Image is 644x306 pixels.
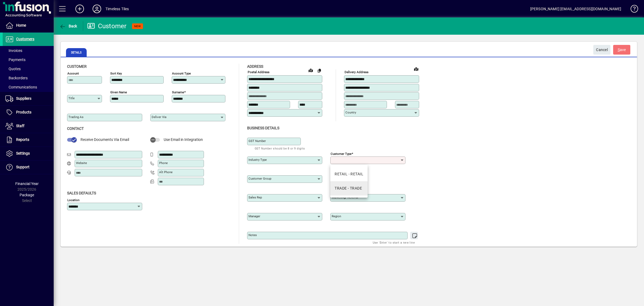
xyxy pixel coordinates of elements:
[164,137,203,142] span: Use Email in Integration
[110,72,122,75] mat-label: Sort key
[247,64,263,69] span: Address
[248,195,262,199] mat-label: Sales rep
[80,137,129,142] span: Receive Documents Via Email
[613,45,630,55] button: Save
[110,90,127,94] mat-label: Given name
[67,198,79,202] mat-label: Location
[596,45,608,54] span: Cancel
[59,24,77,28] span: Back
[88,4,105,14] button: Profile
[248,177,271,180] mat-label: Customer group
[373,239,415,245] mat-hint: Use 'Enter' to start a new line
[530,5,621,13] div: [PERSON_NAME] [EMAIL_ADDRESS][DOMAIN_NAME]
[5,48,22,53] span: Invoices
[247,126,279,130] span: Business details
[248,139,266,143] mat-label: GST Number
[16,96,31,101] span: Suppliers
[66,48,87,57] span: Details
[248,233,257,237] mat-label: Notes
[16,37,34,41] span: Customers
[5,76,28,80] span: Backorders
[105,5,129,13] div: Timeless Tiles
[76,161,87,165] mat-label: Website
[330,167,368,181] mat-option: RETAIL - RETAIL
[16,110,31,114] span: Products
[627,1,637,19] a: Knowledge Base
[71,4,88,14] button: Add
[315,66,324,75] button: Copy to Delivery address
[67,191,96,195] span: Sales defaults
[593,45,610,55] button: Cancel
[248,158,267,162] mat-label: Industry type
[3,64,54,73] a: Quotes
[3,19,54,32] a: Home
[20,193,34,197] span: Package
[16,137,29,142] span: Reports
[16,124,24,128] span: Staff
[3,133,54,147] a: Reports
[5,58,25,62] span: Payments
[15,182,39,186] span: Financial Year
[5,67,21,71] span: Quotes
[335,171,363,177] div: RETAIL - RETAIL
[68,96,75,100] mat-label: Title
[3,106,54,119] a: Products
[152,115,166,119] mat-label: Deliver via
[172,90,184,94] mat-label: Surname
[3,119,54,133] a: Staff
[3,55,54,64] a: Payments
[618,45,626,54] span: ave
[330,181,368,195] mat-option: TRADE - TRADE
[67,72,79,75] mat-label: Account
[16,151,30,155] span: Settings
[87,22,127,30] div: Customer
[67,126,84,131] span: Contact
[54,21,83,31] app-page-header-button: Back
[3,161,54,174] a: Support
[5,85,37,89] span: Communications
[255,145,305,151] mat-hint: GST Number should be 8 or 9 digits
[618,48,620,52] span: S
[3,83,54,92] a: Communications
[67,64,87,69] span: Customer
[16,23,26,27] span: Home
[345,111,356,114] mat-label: Country
[332,214,341,218] mat-label: Region
[159,170,173,174] mat-label: Alt Phone
[3,46,54,55] a: Invoices
[3,73,54,83] a: Backorders
[68,115,83,119] mat-label: Trading as
[3,92,54,105] a: Suppliers
[16,165,30,169] span: Support
[306,66,315,74] a: View on map
[3,147,54,160] a: Settings
[58,21,79,31] button: Back
[248,214,260,218] mat-label: Manager
[134,24,141,28] span: NEW
[412,65,420,73] a: View on map
[331,152,352,155] mat-label: Customer type
[159,161,168,165] mat-label: Phone
[172,72,191,75] mat-label: Account Type
[335,186,362,191] div: TRADE - TRADE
